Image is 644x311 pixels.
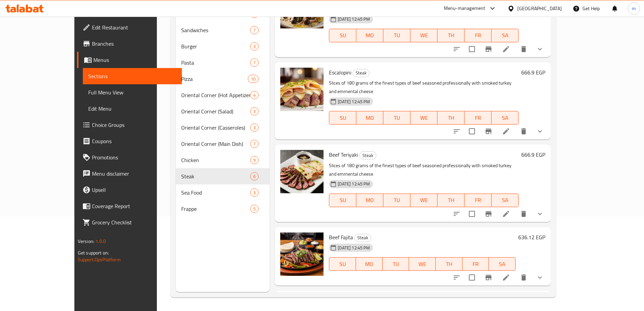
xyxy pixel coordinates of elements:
svg: Show Choices [536,45,544,53]
span: Escalopini [329,67,351,77]
span: 7 [251,60,258,66]
button: SU [329,29,356,42]
span: Beef Fajita [329,232,353,242]
span: MO [359,30,381,40]
span: SU [332,195,354,205]
span: WE [413,195,435,205]
span: Sea Food [181,188,250,197]
button: show more [532,123,548,139]
span: Oriental Corner (Casseroles) [181,124,250,132]
span: TU [386,30,408,40]
span: FR [465,259,486,269]
span: MO [359,113,381,123]
p: Slices of 180 grams of the finest types of beef seasoned professionally with smoked turkey and em... [329,79,519,96]
button: TH [437,194,464,207]
div: Oriental Corner (Salad)3 [176,103,269,119]
a: Menu disclaimer [77,165,182,182]
button: show more [532,206,548,222]
div: Frappe [181,205,250,213]
div: Pizza10 [176,71,269,87]
button: MO [356,29,383,42]
button: Branch-specific-item [480,123,497,139]
span: SU [332,113,354,123]
button: show more [532,41,548,57]
span: TH [440,113,462,123]
span: 3 [251,190,258,196]
span: FR [467,30,489,40]
span: Full Menu View [88,88,176,96]
button: SU [329,111,356,125]
button: TU [383,29,410,42]
span: Sections [88,72,176,80]
div: Steak [359,151,376,159]
button: WE [410,29,437,42]
p: Slices of 180 grams of the finest types of beef seasoned professionally with smoked turkey and em... [329,161,519,178]
div: items [250,140,259,148]
div: items [250,156,259,164]
a: Edit menu item [502,127,510,135]
button: TH [437,29,464,42]
span: 5 [251,206,258,212]
button: WE [410,194,437,207]
button: SA [492,111,519,125]
span: Get support on: [78,248,109,257]
span: Version: [78,237,94,246]
span: 7 [251,27,258,34]
span: 10 [248,76,258,82]
a: Promotions [77,149,182,165]
a: Edit menu item [502,273,510,282]
span: SA [494,113,516,123]
span: Grocery Checklist [92,218,176,226]
span: Menu disclaimer [92,170,176,178]
span: Select to update [465,42,479,56]
button: sort-choices [449,41,465,57]
span: Edit Restaurant [92,23,176,31]
svg: Show Choices [536,273,544,282]
span: SA [494,195,516,205]
span: Promotions [92,153,176,161]
img: Beef Teriyaki [280,150,324,193]
button: delete [516,269,532,286]
span: Edit Menu [88,105,176,113]
div: items [250,59,259,67]
span: WE [412,259,433,269]
span: 1.0.0 [95,237,106,246]
div: Burger [181,42,250,50]
div: items [250,26,259,34]
div: Sea Food3 [176,184,269,201]
img: Escalopini [280,68,324,111]
span: Select to update [465,207,479,221]
button: TH [437,111,464,125]
img: Beef Fajita [280,232,324,276]
span: Sandwiches [181,26,250,34]
a: Branches [77,36,182,52]
span: TH [438,259,460,269]
span: Chicken [181,156,250,164]
button: FR [464,111,492,125]
a: Sections [83,68,182,84]
span: SA [494,30,516,40]
span: Select to update [465,124,479,138]
span: Oriental Corner (Salad) [181,107,250,115]
span: Steak [181,172,250,180]
div: items [250,188,259,197]
span: Pasta [181,59,250,67]
span: Pizza [181,75,248,83]
button: delete [516,123,532,139]
button: MO [356,257,383,271]
span: Coverage Report [92,202,176,210]
span: FR [467,195,489,205]
span: [DATE] 12:45 PM [335,181,373,187]
div: Oriental Corner (Main Dish) [181,140,250,148]
button: delete [516,41,532,57]
div: [GEOGRAPHIC_DATA] [517,5,562,12]
a: Coupons [77,133,182,149]
button: sort-choices [449,206,465,222]
span: [DATE] 12:45 PM [335,98,373,105]
span: TH [440,195,462,205]
h6: 666.9 EGP [521,68,545,77]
